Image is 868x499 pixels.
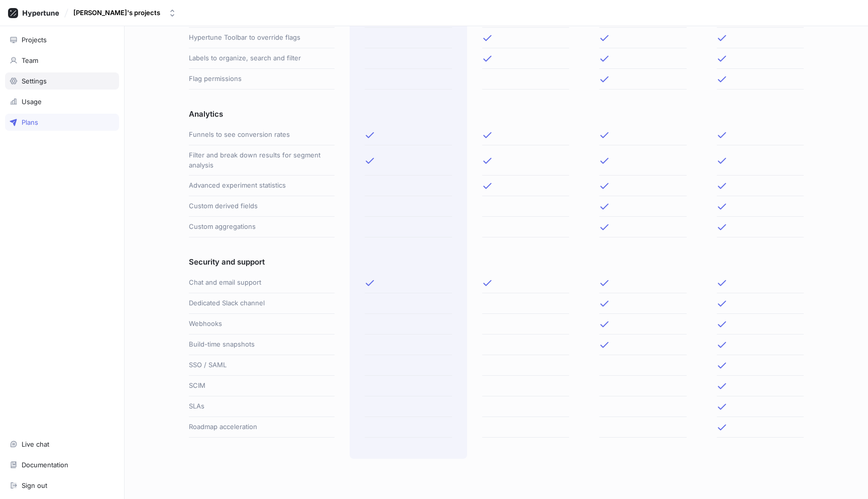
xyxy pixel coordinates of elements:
[189,217,335,237] div: Custom aggregations
[5,456,119,473] a: Documentation
[189,355,335,376] div: SSO / SAML
[73,9,160,17] div: [PERSON_NAME]'s projects
[5,52,119,69] a: Team
[189,314,335,335] div: Webhooks
[22,56,38,64] div: Team
[189,237,335,273] div: Security and support
[5,72,119,90] a: Settings
[22,461,68,469] div: Documentation
[189,417,335,438] div: Roadmap acceleration
[22,77,47,85] div: Settings
[22,440,49,448] div: Live chat
[189,90,335,125] div: Analytics
[22,36,47,44] div: Projects
[5,93,119,110] a: Usage
[189,273,335,293] div: Chat and email support
[69,5,180,21] button: [PERSON_NAME]'s projects
[189,48,335,69] div: Labels to organize, search and filter
[189,196,335,217] div: Custom derived fields
[189,28,335,48] div: Hypertune Toolbar to override flags
[189,396,335,417] div: SLAs
[22,481,47,489] div: Sign out
[5,31,119,48] a: Projects
[22,98,42,106] div: Usage
[189,176,335,196] div: Advanced experiment statistics
[189,376,335,396] div: SCIM
[189,69,335,90] div: Flag permissions
[189,293,335,314] div: Dedicated Slack channel
[189,145,335,176] div: Filter and break down results for segment analysis
[5,114,119,131] a: Plans
[189,125,335,145] div: Funnels to see conversion rates
[189,335,335,355] div: Build-time snapshots
[22,118,38,126] div: Plans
